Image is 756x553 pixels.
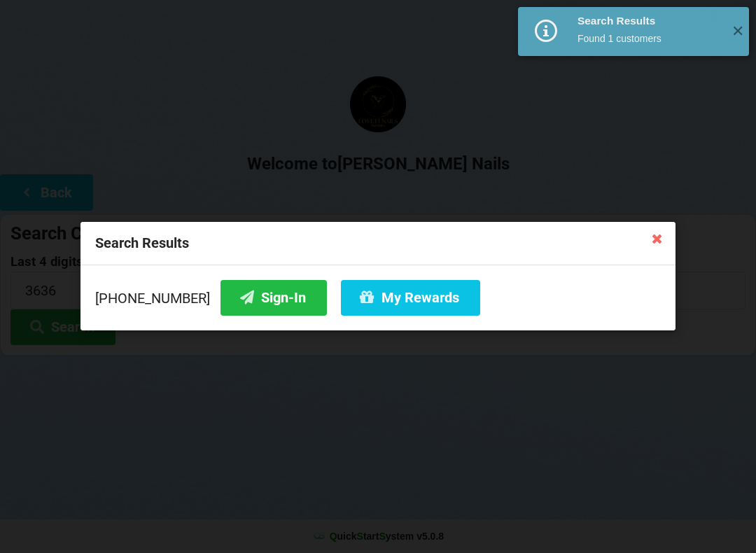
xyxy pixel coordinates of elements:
div: Search Results [80,222,675,265]
div: Search Results [577,14,721,28]
div: Found 1 customers [577,31,721,45]
button: My Rewards [341,280,480,316]
div: [PHONE_NUMBER] [95,280,661,316]
button: Sign-In [220,280,327,316]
